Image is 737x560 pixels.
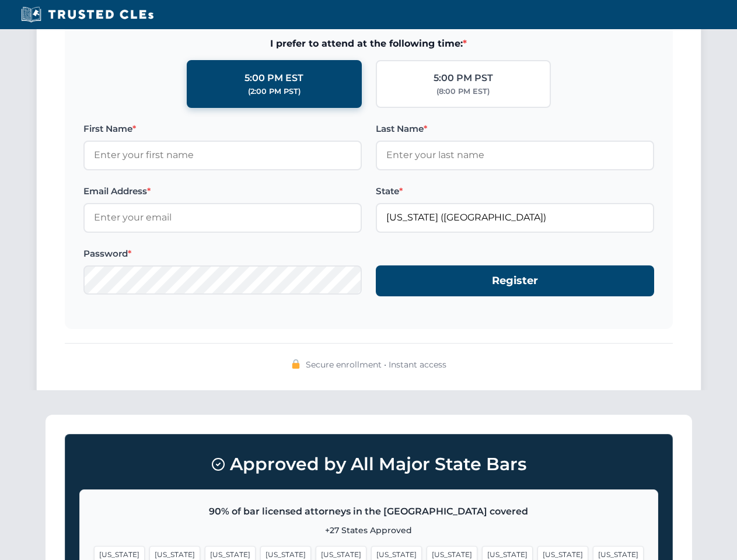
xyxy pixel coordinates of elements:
[376,265,654,296] button: Register
[94,524,644,537] p: +27 States Approved
[376,141,654,170] input: Enter your last name
[83,141,362,170] input: Enter your first name
[79,449,658,480] h3: Approved by All Major State Bars
[18,6,157,23] img: Trusted CLEs
[83,122,362,136] label: First Name
[434,71,493,86] div: 5:00 PM PST
[436,86,490,97] div: (8:00 PM EST)
[94,504,644,519] p: 90% of bar licensed attorneys in the [GEOGRAPHIC_DATA] covered
[83,184,362,198] label: Email Address
[291,359,301,369] img: 🔒
[83,247,362,261] label: Password
[376,122,654,136] label: Last Name
[83,36,654,51] span: I prefer to attend at the following time:
[376,203,654,232] input: Florida (FL)
[376,184,654,198] label: State
[244,71,303,86] div: 5:00 PM EST
[248,86,301,97] div: (2:00 PM PST)
[306,358,446,371] span: Secure enrollment • Instant access
[83,203,362,232] input: Enter your email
